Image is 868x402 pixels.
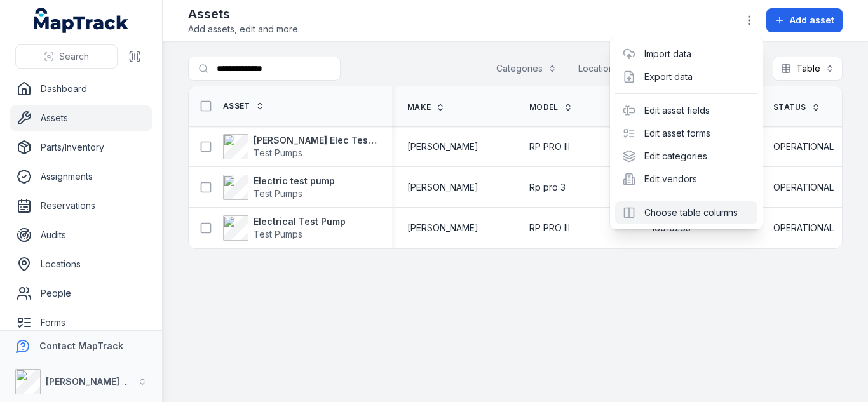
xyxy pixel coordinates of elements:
[615,99,757,122] div: Edit asset fields
[615,65,757,88] div: Export data
[615,168,757,191] div: Edit vendors
[644,48,691,60] a: Import data
[615,145,757,168] div: Edit categories
[615,201,757,224] div: Choose table columns
[615,122,757,145] div: Edit asset forms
